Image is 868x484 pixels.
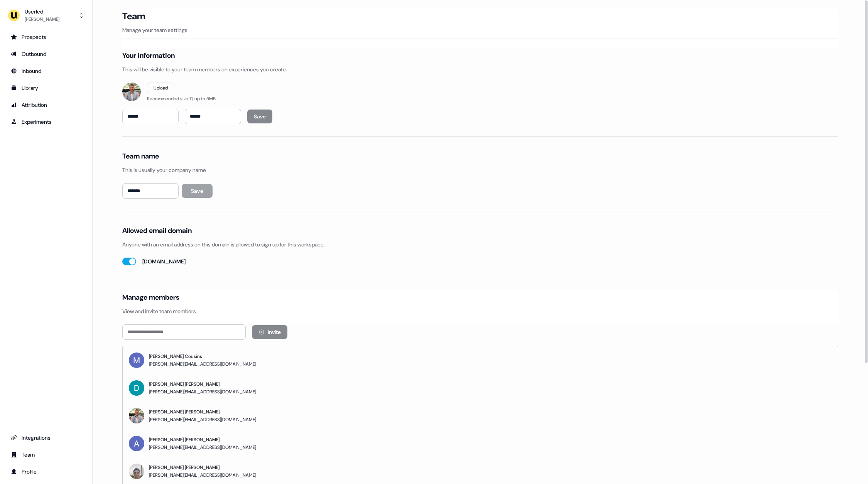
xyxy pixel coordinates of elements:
[122,307,838,315] p: View and invite team members
[11,33,81,41] div: Prospects
[149,360,256,368] p: [PERSON_NAME][EMAIL_ADDRESS][DOMAIN_NAME]
[149,408,256,416] p: [PERSON_NAME] [PERSON_NAME]
[6,465,86,478] a: Go to profile
[6,65,86,77] a: Go to Inbound
[129,352,144,368] img: eyJ0eXBlIjoicHJveHkiLCJzcmMiOiJodHRwczovL2ltYWdlcy5jbGVyay5kZXYvb2F1dGhfZ29vZ2xlL2ltZ18zMVZBSUpQM...
[122,166,838,174] p: This is usually your company name
[149,388,256,396] p: [PERSON_NAME][EMAIL_ADDRESS][DOMAIN_NAME]
[11,451,81,459] div: Team
[149,444,256,451] p: [PERSON_NAME][EMAIL_ADDRESS][DOMAIN_NAME]
[122,152,159,161] h4: Team name
[149,416,256,423] p: [PERSON_NAME][EMAIL_ADDRESS][DOMAIN_NAME]
[6,48,86,60] a: Go to outbound experience
[11,468,81,476] div: Profile
[122,226,192,235] h4: Allowed email domain
[122,83,141,101] img: eyJ0eXBlIjoicHJveHkiLCJzcmMiOiJodHRwczovL2ltYWdlcy5jbGVyay5kZXYvb2F1dGhfZ29vZ2xlL2ltZ18ydlhmdEFxN...
[149,352,256,360] p: [PERSON_NAME] Cousins
[11,434,81,442] div: Integrations
[6,31,86,43] a: Go to prospects
[129,380,144,396] img: eyJ0eXBlIjoicHJveHkiLCJzcmMiOiJodHRwczovL2ltYWdlcy5jbGVyay5kZXYvb2F1dGhfZ29vZ2xlL2ltZ18yd01IclZje...
[6,449,86,461] a: Go to team
[11,50,81,58] div: Outbound
[129,436,144,451] img: eyJ0eXBlIjoicHJveHkiLCJzcmMiOiJodHRwczovL2ltYWdlcy5jbGVyay5kZXYvb2F1dGhfZ29vZ2xlL2ltZ18yc2RGWWRqQ...
[122,51,175,60] h4: Your information
[11,118,81,126] div: Experiments
[25,8,59,15] div: Userled
[122,293,179,302] h4: Manage members
[147,95,216,103] div: Recommended size 1:1, up to 5MB
[129,408,144,423] img: eyJ0eXBlIjoicHJveHkiLCJzcmMiOiJodHRwczovL2ltYWdlcy5jbGVyay5kZXYvb2F1dGhfZ29vZ2xlL2ltZ18ydlhmdEFxN...
[11,101,81,109] div: Attribution
[6,432,86,444] a: Go to integrations
[25,15,59,23] div: [PERSON_NAME]
[11,67,81,75] div: Inbound
[122,241,838,248] p: Anyone with an email address on this domain is allowed to sign up for this workspace.
[147,83,174,93] button: Upload
[122,26,838,34] p: Manage your team settings
[6,116,86,128] a: Go to experiments
[11,84,81,92] div: Library
[149,380,256,388] p: [PERSON_NAME] [PERSON_NAME]
[122,10,145,22] h3: Team
[6,6,86,25] button: Userled[PERSON_NAME]
[129,464,144,484] img: eyJ0eXBlIjoicHJveHkiLCJzcmMiOiJodHRwczovL2ltYWdlcy5jbGVyay5kZXYvdXBsb2FkZWQvaW1nXzJzaVB0YUhGbFBUR...
[6,82,86,94] a: Go to templates
[182,184,213,198] button: Save
[122,66,838,73] p: This will be visible to your team members on experiences you create.
[149,471,256,479] p: [PERSON_NAME][EMAIL_ADDRESS][DOMAIN_NAME]
[149,436,256,444] p: [PERSON_NAME] [PERSON_NAME]
[142,258,186,265] label: [DOMAIN_NAME]
[149,464,256,471] p: [PERSON_NAME] [PERSON_NAME]
[6,99,86,111] a: Go to attribution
